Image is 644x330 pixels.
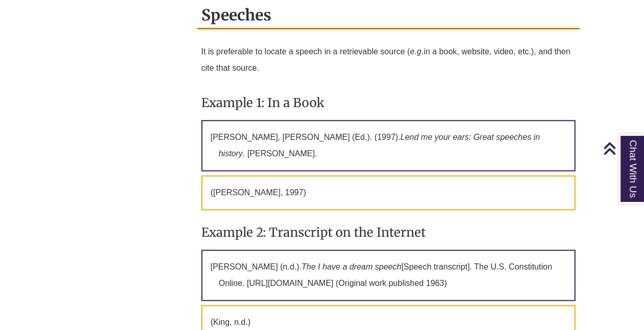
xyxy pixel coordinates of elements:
[201,250,576,301] p: [PERSON_NAME] (n.d.). [Speech transcript]. The U.S. Constitution Online. [URL][DOMAIN_NAME] (Orig...
[201,91,576,115] h3: Example 1: In a Book
[410,47,424,56] em: e.g.
[201,120,576,171] p: [PERSON_NAME], [PERSON_NAME] (Ed.). (1997). . [PERSON_NAME].
[201,175,576,210] p: ([PERSON_NAME], 1997)
[219,133,540,158] em: Lend me your ears: Great speeches in history
[301,262,401,271] em: The I have a dream speech
[201,220,576,244] h3: Example 2: Transcript on the Internet
[197,2,580,29] h2: Speeches
[201,39,576,80] p: It is preferable to locate a speech in a retrievable source ( in a book, website, video, etc.), a...
[603,141,641,155] a: Back to Top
